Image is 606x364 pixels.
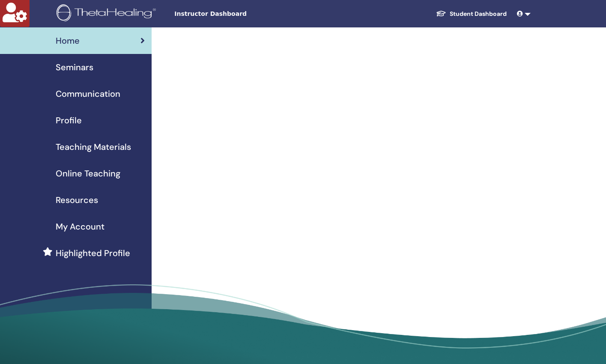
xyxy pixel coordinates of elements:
[56,140,131,153] span: Teaching Materials
[56,114,82,127] span: Profile
[56,34,80,47] span: Home
[56,247,130,260] span: Highlighted Profile
[429,6,513,22] a: Student Dashboard
[174,9,303,18] span: Instructor Dashboard
[56,220,104,233] span: My Account
[56,61,93,74] span: Seminars
[56,167,120,180] span: Online Teaching
[56,194,98,206] span: Resources
[57,4,159,24] img: logo.png
[436,10,446,17] img: graduation-cap-white.svg
[56,87,120,100] span: Communication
